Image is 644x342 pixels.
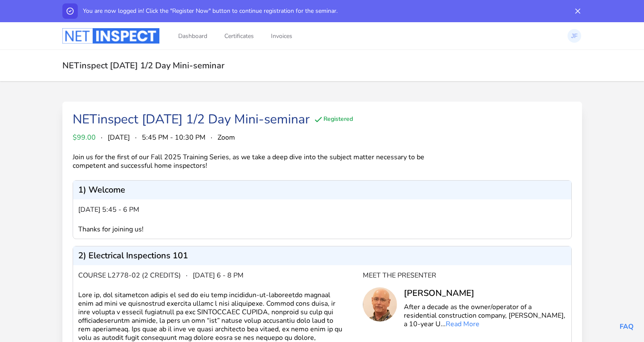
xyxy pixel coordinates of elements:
a: FAQ [620,322,634,331]
span: · [186,270,188,281]
span: $99.00 [73,132,96,143]
p: You are now logged in! Click the "Register Now" button to continue registration for the seminar. [83,7,338,15]
img: Logo [62,28,159,44]
a: Dashboard [176,22,209,50]
button: Dismiss [570,3,585,19]
img: Josef Fasolino [568,29,581,43]
span: [DATE] 5:45 - 6 pm [78,205,139,215]
span: Zoom [218,132,235,143]
div: Thanks for joining us! [78,225,363,234]
div: [PERSON_NAME] [404,287,566,299]
a: Certificates [223,22,256,50]
div: Meet the Presenter [363,270,566,281]
p: After a decade as the owner/operator of a residential construction company, [PERSON_NAME], a 10-y... [404,303,566,328]
div: Join us for the first of our Fall 2025 Training Series, as we take a deep dive into the subject m... [73,153,447,170]
p: 2) Electrical Inspections 101 [78,251,188,260]
span: [DATE] 6 - 8 pm [193,270,244,281]
a: Invoices [269,22,294,50]
span: · [101,132,103,143]
img: Tom Sherman [363,287,397,322]
h2: NETinspect [DATE] 1/2 Day Mini-seminar [62,60,582,71]
div: NETinspect [DATE] 1/2 Day Mini-seminar [73,112,310,127]
span: [DATE] [108,132,130,143]
span: · [211,132,212,143]
a: Read More [446,319,479,329]
p: 1) Welcome [78,186,125,194]
span: 5:45 PM - 10:30 PM [142,132,206,143]
div: Registered [313,114,353,125]
span: · [135,132,137,143]
span: Course L2778-02 (2 credits) [78,270,181,281]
